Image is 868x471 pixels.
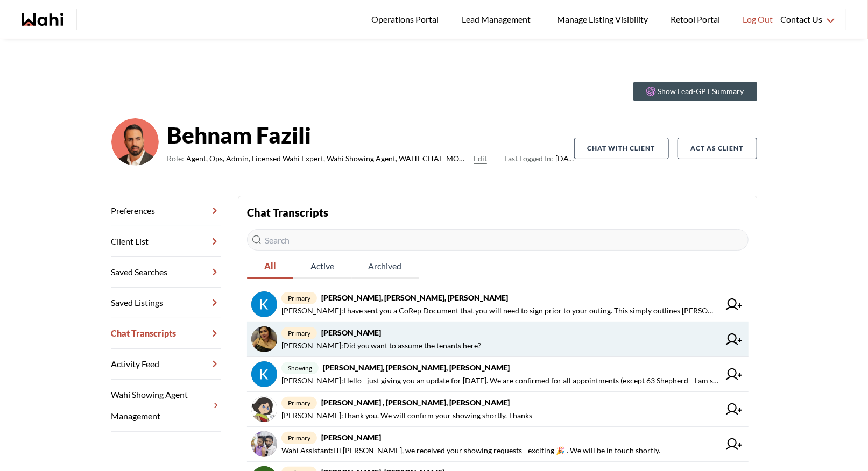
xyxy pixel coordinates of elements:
[504,152,574,165] span: [DATE]
[251,361,277,387] img: chat avatar
[281,432,317,444] span: primary
[111,118,159,166] img: cf9ae410c976398e.png
[251,431,277,457] img: chat avatar
[323,363,510,372] strong: [PERSON_NAME], [PERSON_NAME], [PERSON_NAME]
[462,12,534,26] span: Lead Management
[671,12,723,26] span: Retool Portal
[247,206,328,219] strong: Chat Transcripts
[111,318,221,349] a: Chat Transcripts
[167,152,185,165] span: Role:
[247,255,293,279] button: All
[293,255,351,279] button: Active
[658,86,744,97] p: Show Lead-GPT Summary
[281,339,482,352] span: [PERSON_NAME] : Did you want to assume the tenants here?
[281,304,719,317] span: [PERSON_NAME] : I have sent you a CoRep Document that you will need to sign prior to your outing....
[247,322,749,357] a: primary[PERSON_NAME][PERSON_NAME]:Did you want to assume the tenants here?
[281,292,317,304] span: primary
[281,409,533,422] span: [PERSON_NAME] : Thank you. We will confirm your showing shortly. Thanks
[111,380,221,432] a: Wahi Showing Agent Management
[321,293,509,302] strong: [PERSON_NAME], [PERSON_NAME], [PERSON_NAME]
[351,255,419,279] button: Archived
[281,444,661,457] span: Wahi Assistant : Hi [PERSON_NAME], we received your showing requests - exciting 🎉 . We will be in...
[678,138,757,159] button: Act as Client
[111,196,221,226] a: Preferences
[111,257,221,288] a: Saved Searches
[321,433,382,442] strong: [PERSON_NAME]
[167,119,574,151] strong: Behnam Fazili
[111,288,221,318] a: Saved Listings
[247,287,749,322] a: primary[PERSON_NAME], [PERSON_NAME], [PERSON_NAME][PERSON_NAME]:I have sent you a CoRep Document ...
[247,229,749,251] input: Search
[371,12,442,26] span: Operations Portal
[351,255,419,277] span: Archived
[247,427,749,462] a: primary[PERSON_NAME]Wahi Assistant:Hi [PERSON_NAME], we received your showing requests - exciting...
[574,138,669,159] button: Chat with client
[251,291,277,317] img: chat avatar
[187,152,470,165] span: Agent, Ops, Admin, Licensed Wahi Expert, Wahi Showing Agent, WAHI_CHAT_MODERATOR
[281,397,317,409] span: primary
[504,154,553,163] span: Last Logged In:
[293,255,351,277] span: Active
[247,255,293,277] span: All
[111,226,221,257] a: Client List
[474,152,487,165] button: Edit
[22,13,63,26] a: Wahi homepage
[743,12,773,26] span: Log Out
[247,357,749,392] a: showing[PERSON_NAME], [PERSON_NAME], [PERSON_NAME][PERSON_NAME]:Hello - just giving you an update...
[251,396,277,422] img: chat avatar
[321,328,382,337] strong: [PERSON_NAME]
[281,374,719,387] span: [PERSON_NAME] : Hello - just giving you an update for [DATE]. We are confirmed for all appointmen...
[321,398,510,407] strong: [PERSON_NAME] , [PERSON_NAME], [PERSON_NAME]
[281,362,319,374] span: showing
[281,327,317,339] span: primary
[554,12,651,26] span: Manage Listing Visibility
[247,392,749,427] a: primary[PERSON_NAME] , [PERSON_NAME], [PERSON_NAME][PERSON_NAME]:Thank you. We will confirm your ...
[111,349,221,380] a: Activity Feed
[251,326,277,352] img: chat avatar
[633,82,757,101] button: Show Lead-GPT Summary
